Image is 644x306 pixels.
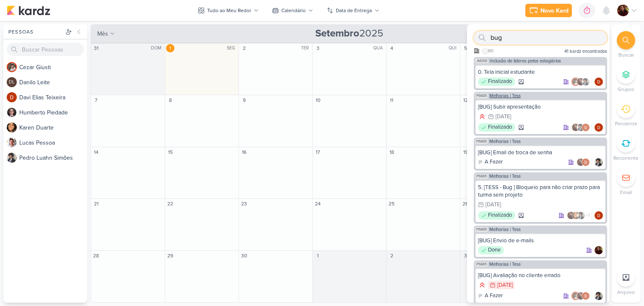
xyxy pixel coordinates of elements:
[387,252,396,260] div: 2
[387,44,396,52] div: 4
[461,252,470,260] div: 3
[489,174,521,179] span: Melhorias | Tess
[227,45,238,52] div: SEG
[7,62,17,72] img: Cezar Giusti
[387,200,396,208] div: 25
[475,227,488,232] span: PS685
[7,5,50,16] img: kardz.app
[571,123,592,132] div: Colaboradores: Jaqueline Molina, Pedro Luahn Simões, Davi Elias Teixeira
[478,184,603,199] div: 5. [TESS - Bug ] Bloqueio para não criar prazo para turma sem projeto
[613,154,639,162] p: Recorrente
[474,31,607,44] input: Busque por kardz
[314,96,322,104] div: 10
[166,96,174,104] div: 8
[490,59,561,63] span: Inclusão de líderes pelos estagiários
[485,292,503,300] p: A Fazer
[595,123,603,132] div: Responsável: Davi Elias Teixeira
[461,200,470,208] div: 26
[519,213,524,218] div: Arquivado
[19,108,87,117] div: H u m b e r t o P i e d a d e
[571,123,580,132] img: Jaqueline Molina
[571,292,592,300] div: Colaboradores: Cezar Giusti, Jaqueline Molina, Davi Elias Teixeira
[478,211,515,220] div: Finalizado
[577,211,585,220] img: Pedro Luahn Simões
[314,148,322,156] div: 17
[595,246,603,254] img: Jaqueline Molina
[19,123,87,132] div: K a r e n D u a r t e
[7,137,17,148] img: Lucas Pessoa
[478,237,603,244] div: [BUG] Envio de e-mails
[595,123,603,132] img: Davi Elias Teixeira
[7,43,84,56] input: Buscar Pessoas
[166,44,174,52] div: 1
[571,292,580,300] img: Cezar Giusti
[314,200,322,208] div: 24
[595,158,603,166] img: Pedro Luahn Simões
[240,96,248,104] div: 9
[461,148,470,156] div: 19
[567,211,592,220] div: Colaboradores: Jaqueline Molina, Karen Duarte, Pedro Luahn Simões, Davi Elias Teixeira
[618,51,634,59] p: Buscar
[595,292,603,300] img: Pedro Luahn Simões
[240,200,248,208] div: 23
[240,44,248,52] div: 2
[618,86,634,93] p: Grupos
[240,148,248,156] div: 16
[240,252,248,260] div: 30
[387,96,396,104] div: 11
[314,44,322,52] div: 3
[19,63,87,72] div: C e z a r G i u s t i
[617,288,635,296] p: Arquivo
[92,200,100,208] div: 21
[19,78,87,87] div: D a n i l o L e i t e
[315,27,383,40] span: 2025
[489,227,521,232] span: Melhorias | Tess
[585,212,590,219] span: +1
[475,139,488,144] span: PS685
[488,246,501,254] p: Done
[497,283,513,288] div: [DATE]
[519,125,524,130] div: Arquivado
[166,252,174,260] div: 29
[478,112,486,121] div: Prioridade Alta
[478,272,603,279] div: [BUG] Avaliação no cliente errado
[488,123,512,132] p: Finalizado
[478,68,603,76] div: 0. Tela inicial estudante
[7,28,64,36] div: Pessoas
[576,158,585,166] img: Jaqueline Molina
[19,93,87,102] div: D a v i E l i a s T e i x e i r a
[7,122,17,132] img: Karen Duarte
[475,93,488,98] span: PS685
[615,120,637,127] p: Pendente
[488,78,512,86] p: Finalizado
[449,45,459,52] div: QUI
[582,158,590,166] img: Davi Elias Teixeira
[97,29,108,38] span: mês
[595,158,603,166] div: Responsável: Pedro Luahn Simões
[595,246,603,254] div: Responsável: Jaqueline Molina
[489,262,521,267] span: Melhorias | Tess
[7,153,17,163] img: Pedro Luahn Simões
[92,96,100,104] div: 7
[525,4,572,17] button: Novo Kard
[595,211,603,220] img: Davi Elias Teixeira
[519,79,524,84] div: Arquivado
[19,138,87,147] div: L u c a s P e s s o a
[7,77,17,87] div: Danilo Leite
[567,211,575,220] img: Jaqueline Molina
[461,44,470,52] div: 5
[478,246,504,254] div: Done
[92,44,100,52] div: 31
[489,139,521,144] span: Melhorias | Tess
[7,107,17,117] img: Humberto Piedade
[485,158,503,166] p: A Fazer
[576,292,585,300] img: Jaqueline Molina
[461,96,470,104] div: 12
[478,103,603,111] div: [BUG] Subir apresentação
[595,292,603,300] div: Responsável: Pedro Luahn Simões
[576,78,585,86] img: Jaqueline Molina
[571,78,592,86] div: Colaboradores: Cezar Giusti, Jaqueline Molina, Pedro Luahn Simões
[576,123,585,132] img: Pedro Luahn Simões
[595,78,603,86] div: Responsável: Davi Elias Teixeira
[595,78,603,86] img: Davi Elias Teixeira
